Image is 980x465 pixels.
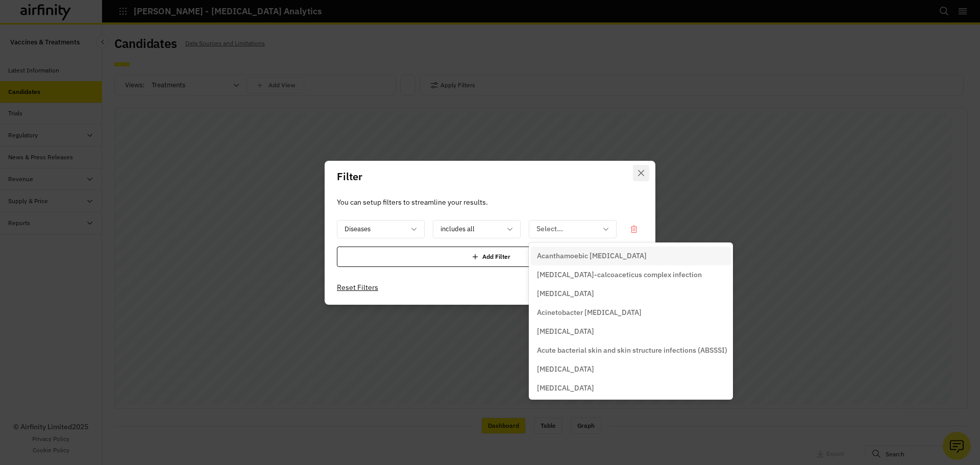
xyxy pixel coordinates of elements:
p: Acanthamoebic [MEDICAL_DATA] [537,251,647,261]
p: [MEDICAL_DATA] [537,326,594,337]
p: Acute bacterial skin and skin structure infections (ABSSSI) [537,345,725,356]
p: You can setup filters to streamline your results. [337,197,643,208]
button: Reset Filters [337,280,378,296]
p: [MEDICAL_DATA] [537,364,594,375]
p: [MEDICAL_DATA] [537,288,594,299]
header: Filter [325,161,655,192]
button: Close [633,165,649,181]
p: [MEDICAL_DATA]-calcoaceticus complex infection [537,270,725,280]
p: Acinetobacter [MEDICAL_DATA] [537,307,642,318]
p: [MEDICAL_DATA] [537,383,594,394]
div: Add Filter [337,247,643,267]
